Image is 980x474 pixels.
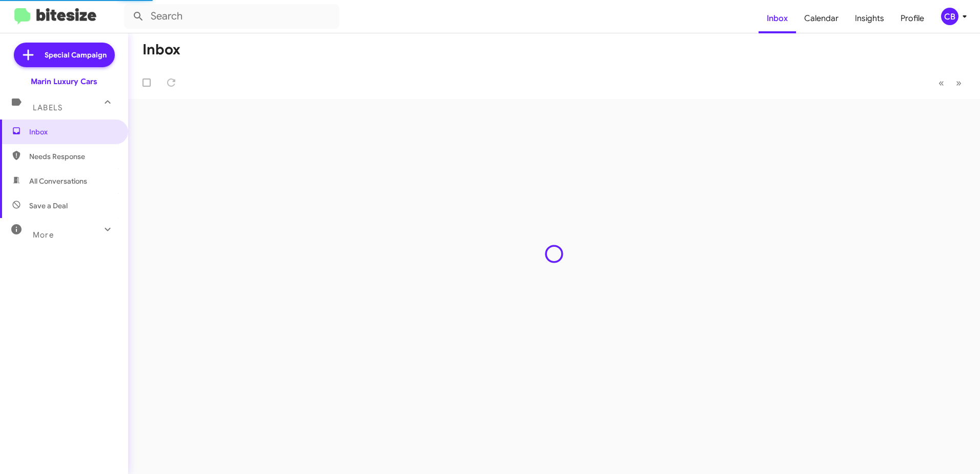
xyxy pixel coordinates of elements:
a: Inbox [759,4,796,33]
a: Insights [847,4,892,33]
span: All Conversations [29,176,87,186]
span: Needs Response [29,151,116,162]
div: CB [941,8,958,25]
span: « [938,76,944,89]
div: Marin Luxury Cars [31,76,97,87]
span: Special Campaign [45,50,107,60]
a: Profile [892,4,932,33]
button: CB [932,8,969,25]
button: Next [950,72,968,93]
nav: Page navigation example [933,72,968,93]
span: More [33,230,54,240]
h1: Inbox [142,42,180,58]
button: Previous [932,72,950,93]
a: Special Campaign [14,43,115,67]
input: Search [124,4,339,29]
span: Save a Deal [29,201,68,211]
span: Labels [33,103,63,112]
span: Inbox [29,127,116,137]
span: » [956,76,962,89]
a: Calendar [796,4,847,33]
